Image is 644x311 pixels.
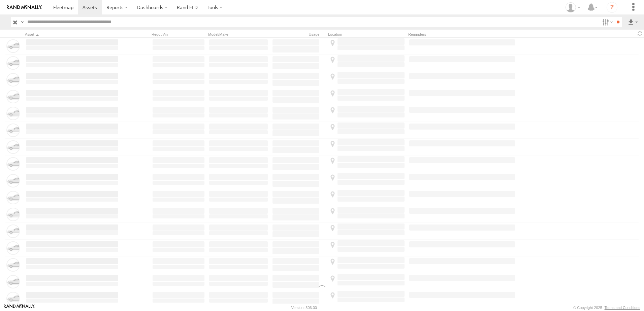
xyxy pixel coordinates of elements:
[20,17,25,27] label: Search Query
[25,32,119,37] div: Click to Sort
[328,32,406,37] div: Location
[573,306,640,310] div: © Copyright 2025 -
[271,32,325,37] div: Usage
[627,17,639,27] label: Export results as...
[408,32,516,37] div: Reminders
[636,30,644,37] span: Refresh
[4,304,35,311] a: Visit our Website
[208,32,269,37] div: Model/Make
[600,17,614,27] label: Search Filter Options
[607,2,617,13] i: ?
[291,306,317,310] div: Version: 306.00
[605,306,640,310] a: Terms and Conditions
[7,5,42,10] img: rand-logo.svg
[563,2,583,12] div: Tim Zylstra
[152,32,205,37] div: Rego./Vin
